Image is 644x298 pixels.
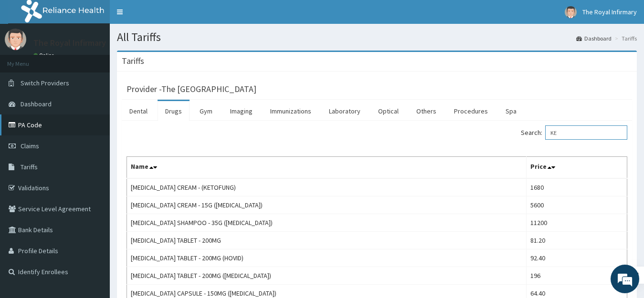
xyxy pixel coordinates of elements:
[127,196,527,214] td: [MEDICAL_DATA] CREAM - 15G ([MEDICAL_DATA])
[263,101,319,121] a: Immunizations
[127,85,256,93] h3: Provider - The [GEOGRAPHIC_DATA]
[521,125,627,140] label: Search:
[21,142,39,150] span: Claims
[122,57,144,65] h3: Tariffs
[321,101,368,121] a: Laboratory
[117,31,637,43] h1: All Tariffs
[565,6,577,18] img: User Image
[527,249,627,267] td: 92.40
[446,101,496,121] a: Procedures
[33,52,56,59] a: Online
[612,34,637,42] li: Tariffs
[122,101,155,121] a: Dental
[127,178,527,196] td: [MEDICAL_DATA] CREAM - (KETOFUNG)
[55,89,132,185] span: We're online!
[50,53,160,66] div: Chat with us now
[5,29,26,50] img: User Image
[582,8,637,16] span: The Royal Infirmary
[527,214,627,232] td: 11200
[409,101,444,121] a: Others
[5,197,182,231] textarea: Type your message and hit 'Enter'
[527,157,627,179] th: Price
[370,101,406,121] a: Optical
[192,101,220,121] a: Gym
[157,5,179,28] div: Minimize live chat window
[21,79,69,87] span: Switch Providers
[222,101,260,121] a: Imaging
[498,101,524,121] a: Spa
[527,232,627,249] td: 81.20
[18,48,39,72] img: d_794563401_company_1708531726252_794563401
[158,101,190,121] a: Drugs
[527,196,627,214] td: 5600
[127,157,527,179] th: Name
[21,163,38,171] span: Tariffs
[527,267,627,285] td: 196
[545,125,627,140] input: Search:
[33,39,106,47] p: The Royal Infirmary
[21,100,52,108] span: Dashboard
[576,34,612,42] a: Dashboard
[127,232,527,249] td: [MEDICAL_DATA] TABLET - 200MG
[127,249,527,267] td: [MEDICAL_DATA] TABLET - 200MG (HOVID)
[527,178,627,196] td: 1680
[127,267,527,285] td: [MEDICAL_DATA] TABLET - 200MG ([MEDICAL_DATA])
[127,214,527,232] td: [MEDICAL_DATA] SHAMPOO - 35G ([MEDICAL_DATA])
